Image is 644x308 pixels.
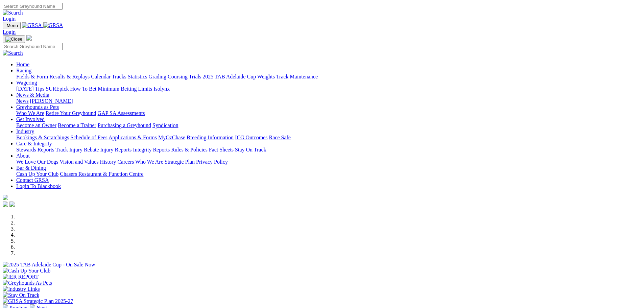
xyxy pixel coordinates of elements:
div: Wagering [16,86,641,92]
a: Home [16,62,29,67]
img: twitter.svg [9,202,15,207]
a: Login To Blackbook [16,183,61,189]
a: [DATE] Tips [16,86,44,92]
a: We Love Our Dogs [16,159,58,165]
a: Schedule of Fees [70,135,107,140]
a: Injury Reports [100,147,132,152]
a: Wagering [16,80,37,86]
img: Search [3,10,23,16]
a: GAP SA Assessments [98,110,145,116]
button: Toggle navigation [3,35,25,43]
a: Bookings & Scratchings [16,135,69,140]
img: GRSA [22,22,42,28]
a: Track Injury Rebate [55,147,99,152]
div: About [16,159,641,165]
img: 2025 TAB Adelaide Cup - On Sale Now [3,262,95,268]
div: Care & Integrity [16,147,641,153]
a: Login [3,16,16,22]
div: Greyhounds as Pets [16,110,641,116]
a: Racing [16,68,31,73]
a: 2025 TAB Adelaide Cup [202,74,256,79]
img: IER REPORT [3,274,39,280]
a: Who We Are [16,110,44,116]
img: Cash Up Your Club [3,268,50,274]
a: Fact Sheets [209,147,234,152]
a: Stay On Track [235,147,266,152]
a: Calendar [91,74,111,79]
img: Industry Links [3,286,40,292]
div: News & Media [16,98,641,104]
a: Applications & Forms [109,135,157,140]
div: Bar & Dining [16,171,641,177]
a: History [100,159,116,165]
a: Weights [257,74,275,79]
img: Close [5,37,22,42]
a: Careers [117,159,134,165]
a: [PERSON_NAME] [30,98,73,104]
input: Search [3,3,63,10]
a: Tracks [112,74,126,79]
a: SUREpick [46,86,69,92]
a: Become a Trainer [58,122,96,128]
span: Menu [7,23,18,28]
button: Toggle navigation [3,22,21,29]
img: facebook.svg [3,202,8,207]
a: Strategic Plan [165,159,195,165]
a: Contact GRSA [16,177,49,183]
a: News & Media [16,92,49,98]
a: Greyhounds as Pets [16,104,59,110]
a: Cash Up Your Club [16,171,58,177]
a: Become an Owner [16,122,56,128]
a: Isolynx [153,86,170,92]
div: Get Involved [16,122,641,128]
a: Coursing [168,74,188,79]
a: About [16,153,30,159]
a: Grading [149,74,166,79]
a: Breeding Information [187,135,234,140]
a: Syndication [152,122,178,128]
a: Results & Replays [49,74,90,79]
a: Stewards Reports [16,147,54,152]
img: Greyhounds As Pets [3,280,52,286]
div: Industry [16,135,641,141]
a: Purchasing a Greyhound [98,122,151,128]
a: MyOzChase [158,135,185,140]
a: Who We Are [135,159,163,165]
a: Minimum Betting Limits [98,86,152,92]
a: News [16,98,28,104]
a: ICG Outcomes [235,135,267,140]
a: Retire Your Greyhound [46,110,96,116]
a: Race Safe [269,135,290,140]
a: Statistics [128,74,147,79]
a: Integrity Reports [133,147,170,152]
img: logo-grsa-white.png [3,195,8,200]
img: Search [3,50,23,56]
img: GRSA [43,22,63,28]
a: Privacy Policy [196,159,228,165]
a: Get Involved [16,116,45,122]
img: GRSA Strategic Plan 2025-27 [3,298,73,304]
img: Stay On Track [3,292,39,298]
a: Fields & Form [16,74,48,79]
div: Racing [16,74,641,80]
img: logo-grsa-white.png [26,35,32,41]
a: Track Maintenance [276,74,318,79]
a: Trials [189,74,201,79]
a: Industry [16,128,34,134]
a: Rules & Policies [171,147,208,152]
a: How To Bet [70,86,97,92]
a: Chasers Restaurant & Function Centre [60,171,143,177]
a: Bar & Dining [16,165,46,171]
input: Search [3,43,63,50]
a: Login [3,29,16,35]
a: Care & Integrity [16,141,52,146]
a: Vision and Values [59,159,98,165]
